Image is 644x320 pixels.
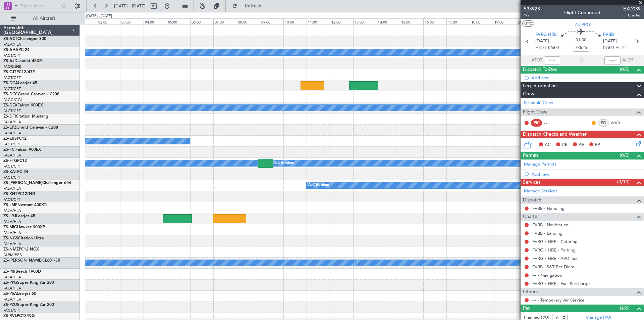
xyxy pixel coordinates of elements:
a: Manage Permits [524,161,556,168]
a: FACT/CPT [3,142,21,147]
span: Services [523,179,540,186]
div: 17:00 [446,18,470,25]
a: FACT/CPT [3,75,21,80]
div: 01:00 [74,18,97,25]
a: ZS-DEXFalcon 900EX [3,103,43,107]
a: FAOR/JNB [3,64,21,69]
span: FVRG HRE [535,32,557,38]
span: [DATE] [603,38,617,45]
span: Others [523,288,538,296]
a: FACT/CPT [3,53,21,58]
span: ZS-NGS [3,236,18,240]
a: Manage Services [524,188,557,195]
div: 12:00 [330,18,353,25]
div: 07:00 [213,18,236,25]
span: ZS-MIG [3,225,17,229]
span: ZS-AHA [3,48,18,52]
span: ZS-KAT [3,170,17,174]
span: 535923 [524,5,540,12]
a: FALA/HLA [3,230,21,235]
a: FACT/CPT [3,164,21,169]
a: ZS-LRJLearjet 45 [3,214,35,218]
span: ZS-FTG [3,159,17,163]
span: ALDT [622,57,633,64]
input: Trip Number [20,1,59,11]
span: ZS-DCA [3,81,18,85]
span: (0/10) [617,178,630,185]
div: Add new [532,75,641,81]
a: FAGC/GCJ [3,97,22,102]
a: ZS-AJDLearjet 45XR [3,59,42,63]
a: FVBB - S&T Per Diem [532,264,574,270]
span: Flight Crew [523,108,548,116]
span: FVBB [603,32,614,38]
span: ZS-DCC [3,92,18,96]
a: ZS-PIRBeech 1900D [3,270,41,274]
a: ZS-DCCGrand Caravan - C208 [3,92,59,96]
a: FACT/CPT [3,108,21,113]
button: All Aircraft [7,13,73,24]
div: PIC [531,119,542,127]
a: FACT/CPT [3,197,21,202]
div: Flight Confirmed [564,9,600,16]
div: 06:00 [190,18,213,25]
span: ZS-LRJ [3,214,16,218]
span: Leg Information [523,82,557,90]
a: FVBB - Handling [532,205,565,211]
a: ZS-RVLPC12/NG [3,314,35,318]
a: ZS-[PERSON_NAME]Challenger 604 [3,181,71,185]
a: FALA/HLA [3,42,21,47]
span: ZS-LMF [3,203,17,207]
a: ZS-LMFNextant 400XTi [3,203,47,207]
div: 04:00 [144,18,167,25]
div: A/C Booked [308,180,329,190]
a: FVRG / HRE - APD Tax [532,256,578,261]
a: FACT/CPT [3,308,21,313]
span: 06:00 [548,45,559,51]
span: ZS-RVL [3,314,17,318]
span: Dispatch [523,196,541,204]
div: - - [544,120,559,126]
span: FP [595,142,600,148]
a: ZS-ERSPC12 [3,137,26,141]
a: ZS-PPGSuper King Air 200 [3,281,54,285]
div: 08:00 [237,18,260,25]
span: ZS-PZU [3,303,17,307]
span: Pax [523,305,530,312]
span: ZS-PPG [3,281,17,285]
span: 1/7 [524,12,540,18]
span: ZS-[PERSON_NAME] [3,259,42,263]
div: 14:00 [377,18,400,25]
a: ZS-NGSCitation Ultra [3,236,44,240]
span: ZS-[PERSON_NAME] [3,181,42,185]
span: ZS-ACT [3,37,17,41]
span: Crew [523,90,534,98]
span: ZS-DFI [3,115,16,119]
a: --- - Navigation [532,272,562,278]
span: ZS-CJT [3,70,16,74]
a: FVBB - Landing [532,230,562,236]
span: ZS-KHT [3,192,17,196]
span: ZS-DEX [3,103,17,107]
a: FALA/HLA [3,186,21,191]
span: Charter [523,213,539,221]
a: ZS-AHAPC-24 [3,48,30,52]
a: FVRG / HRE - Catering [532,239,578,244]
a: ZS-PZUSuper King Air 200 [3,303,54,307]
a: FAPM/PZB [3,253,22,258]
a: --- - Temporary Air Service [532,297,584,303]
a: FALA/HLA [3,286,21,291]
span: 07:00 [603,45,614,51]
a: ZS-ACTChallenger 300 [3,37,46,41]
a: FALA/HLA [3,208,21,213]
div: 15:00 [400,18,423,25]
div: A/C Booked [273,158,294,168]
div: 02:00 [97,18,120,25]
span: ZS-NMZ [3,247,19,252]
a: ZS-[PERSON_NAME]CL601-3R [3,259,60,263]
span: Refresh [239,4,267,8]
a: ZS-NMZPC12 NGX [3,247,39,252]
span: AC [545,142,551,148]
a: FALA/HLA [3,131,21,136]
span: Permits [523,152,539,159]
